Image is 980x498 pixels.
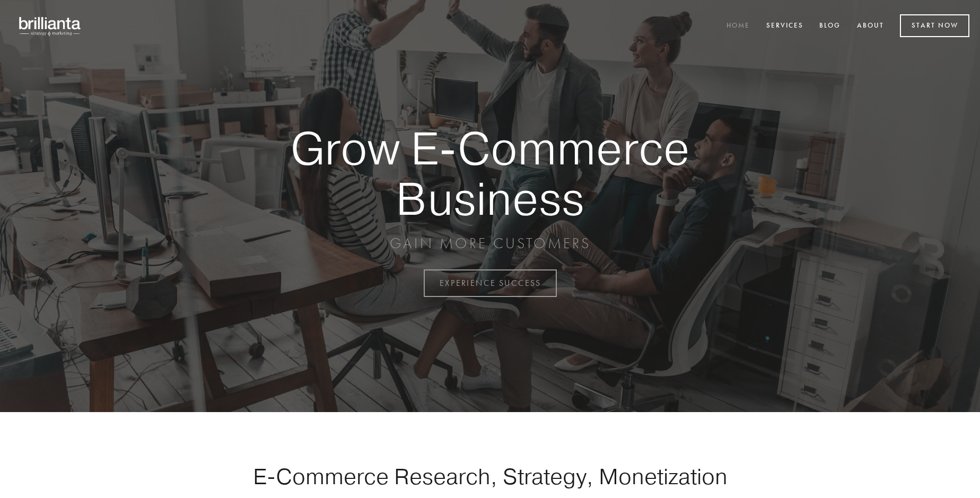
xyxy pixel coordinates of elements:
img: brillianta - research, strategy, marketing [11,11,90,41]
a: Blog [812,18,847,35]
a: About [850,18,891,35]
a: EXPERIENCE SUCCESS [424,269,557,297]
strong: Grow E-Commerce Business [253,123,727,223]
a: Home [720,18,757,35]
h1: E-Commerce Research, Strategy, Monetization [220,463,760,490]
p: GAIN MORE CUSTOMERS [253,234,727,253]
a: Start Now [900,14,969,37]
a: Services [759,18,810,35]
